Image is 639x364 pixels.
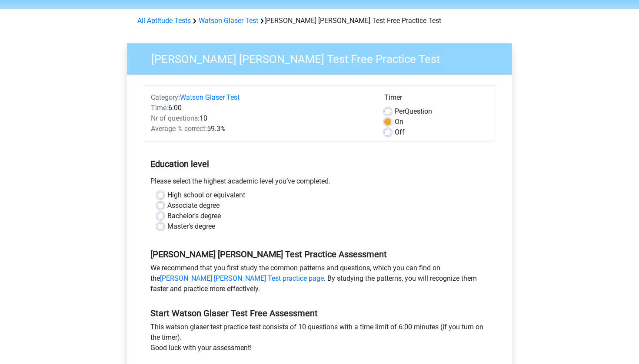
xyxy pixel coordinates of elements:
[144,124,378,134] div: 59.3%
[150,308,489,318] h5: Start Watson Glaser Test Free Assessment
[150,249,489,259] h5: [PERSON_NAME] [PERSON_NAME] Test Practice Assessment
[144,176,495,190] div: Please select the highest academic level you’ve completed.
[144,263,495,298] div: We recommend that you first study the common patterns and questions, which you can find on the . ...
[151,104,168,112] span: Time:
[395,107,405,115] span: Per
[160,274,324,282] a: [PERSON_NAME] [PERSON_NAME] Test practice page
[167,200,220,211] label: Associate degree
[151,114,200,122] span: Nr of questions:
[134,16,505,26] div: [PERSON_NAME] [PERSON_NAME] Test Free Practice Test
[144,322,495,357] div: This watson glaser test practice test consists of 10 questions with a time limit of 6:00 minutes ...
[144,113,378,124] div: 10
[141,49,506,66] h3: [PERSON_NAME] [PERSON_NAME] Test Free Practice Test
[395,106,432,117] label: Question
[199,16,258,25] a: Watson Glaser Test
[180,93,240,102] a: Watson Glaser Test
[395,127,405,138] label: Off
[151,93,180,102] span: Category:
[167,190,245,200] label: High school or equivalent
[150,155,489,173] h5: Education level
[384,92,488,106] div: Timer
[167,211,221,221] label: Bachelor's degree
[167,221,215,232] label: Master's degree
[137,16,191,25] a: All Aptitude Tests
[144,103,378,113] div: 6:00
[395,117,403,127] label: On
[151,125,207,133] span: Average % correct:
